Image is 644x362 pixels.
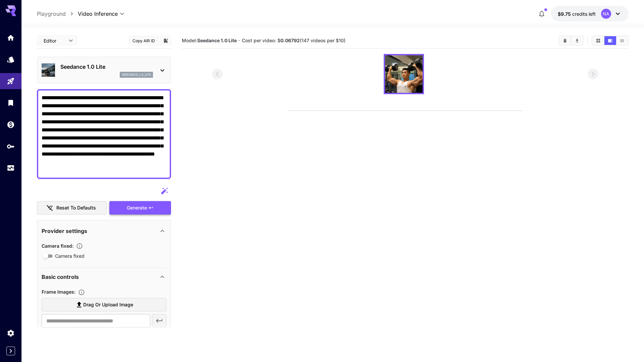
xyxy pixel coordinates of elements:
div: Settings [7,329,15,337]
div: Playground [7,76,15,85]
div: Show videos in grid viewShow videos in video viewShow videos in list view [592,36,629,46]
button: Add to library [163,37,169,45]
span: Editor [44,37,64,44]
b: Seedance 1.0 Lite [197,38,237,43]
button: Generate [109,201,171,215]
p: Provider settings [42,227,87,235]
button: Copy AIR ID [129,36,159,46]
p: seedance_1_0_lite [122,72,151,77]
span: $9.75 [558,11,572,17]
div: Provider settings [42,223,166,239]
span: Generate [127,204,147,212]
div: API Keys [7,142,15,150]
label: Drag or upload image [42,298,166,312]
div: $9.75093 [558,10,596,17]
div: Home [7,34,15,42]
button: $9.75093NA [551,6,629,21]
p: Basic controls [42,273,79,281]
p: Seedance 1.0 Lite [60,63,153,71]
div: NA [601,9,611,19]
button: Reset to defaults [37,201,107,215]
button: Show videos in list view [616,36,628,45]
button: Clear videos [559,36,571,45]
button: Show videos in grid view [592,36,604,45]
button: Show videos in video view [604,36,616,45]
img: +frI4cAAAABklEQVQDAJhm6qGHjJ2vAAAAAElFTkSuQmCC [385,55,423,93]
div: Wallet [7,120,15,129]
span: Drag or upload image [83,301,133,309]
a: Playground [37,10,66,18]
b: 0.06792 [280,38,300,43]
span: Camera fixed [55,252,85,259]
span: Frame Images : [42,289,75,295]
span: Cost per video: $ (147 videos per $10) [242,38,345,43]
span: Camera fixed : [42,243,73,249]
nav: breadcrumb [37,10,78,18]
button: Expand sidebar [6,347,15,355]
span: Model: [182,38,237,43]
div: Library [7,99,15,107]
div: Seedance 1.0 Liteseedance_1_0_lite [42,60,166,80]
p: · [238,37,240,45]
div: Usage [7,164,15,172]
div: Clear videosDownload All [558,36,584,46]
span: Video Inference [78,10,118,18]
div: Models [7,55,15,64]
button: Upload frame images. [75,289,88,296]
button: Download All [571,36,583,45]
div: Basic controls [42,269,166,285]
span: credits left [572,11,596,17]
